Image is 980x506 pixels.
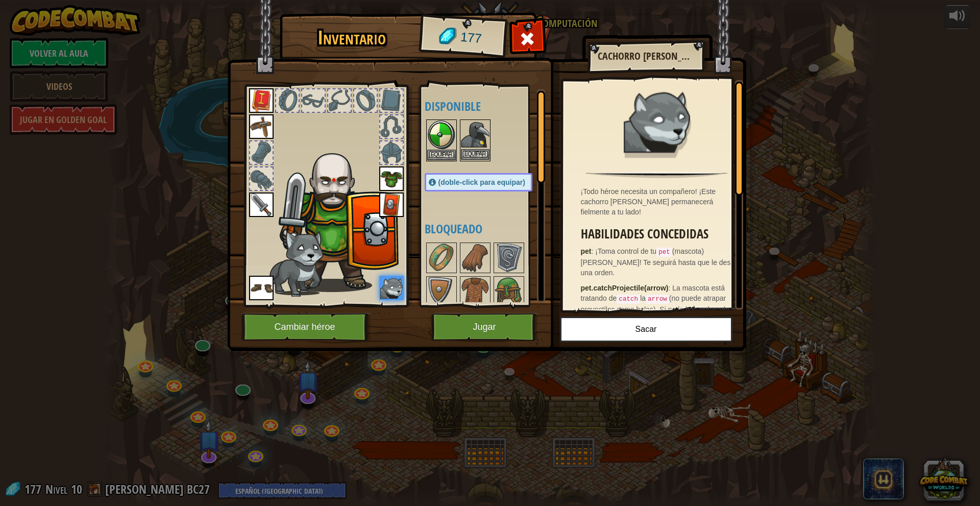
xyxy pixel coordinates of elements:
[249,192,274,217] img: portrait.png
[646,295,669,304] code: arrow
[287,27,417,49] h1: Inventario
[249,114,274,139] img: portrait.png
[461,244,489,272] img: portrait.png
[668,284,672,292] span: :
[427,121,456,149] img: portrait.png
[461,121,489,149] img: portrait.png
[592,247,596,255] span: :
[459,28,482,48] span: 177
[585,172,727,178] img: hr.png
[581,186,738,217] div: ¡Todo héroe necesita un compañero! ¡Este cachorro [PERSON_NAME] permanecerá fielmente a tu lado!
[427,244,456,272] img: portrait.png
[617,295,640,304] code: catch
[581,227,738,241] h3: Habilidades concedidas
[581,284,669,292] strong: pet.catchProjectile(arrow)
[427,150,456,160] button: Equipar
[495,277,523,306] img: portrait.png
[624,88,690,154] img: portrait.png
[427,277,456,306] img: portrait.png
[275,143,400,292] img: shield_m2.png
[249,88,274,113] img: portrait.png
[379,276,404,300] img: portrait.png
[581,247,731,277] span: ¡Toma control de tu (mascota) [PERSON_NAME]! Te seguirá hasta que le des una orden.
[379,166,404,191] img: portrait.png
[495,244,523,272] img: portrait.png
[241,313,371,341] button: Cambiar héroe
[425,222,553,235] h4: Bloqueado
[425,100,553,113] h4: Disponible
[379,192,404,217] img: portrait.png
[581,247,592,255] strong: pet
[431,313,538,341] button: Jugar
[461,277,489,306] img: portrait.png
[249,276,274,300] img: portrait.png
[598,51,694,62] h2: Cachorro [PERSON_NAME]
[560,317,732,342] button: Sacar
[581,284,736,324] span: La mascota está tratando de la (no puede atrapar proyectiles como balas). Si no le has ordenado a...
[656,248,672,257] code: pet
[438,178,525,186] span: (doble-click para equipar)
[266,230,324,297] img: wolf-pup-paper-doll.png
[461,149,489,160] button: Equipar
